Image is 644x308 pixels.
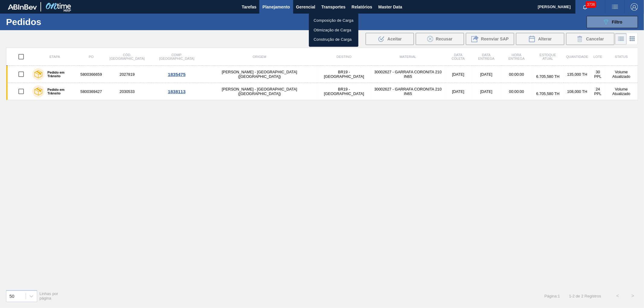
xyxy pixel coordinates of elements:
a: Otimização de Carga [309,25,358,35]
a: Construção de Carga [309,35,358,44]
a: Composição de Carga [309,16,358,25]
